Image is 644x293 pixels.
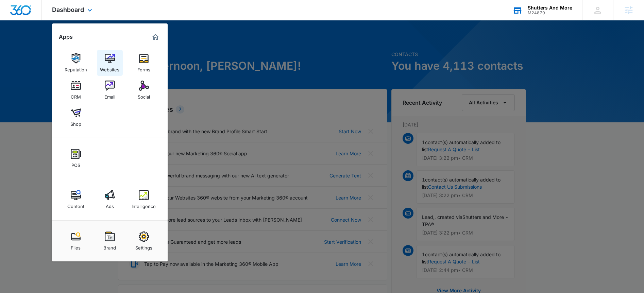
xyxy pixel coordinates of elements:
a: Shop [63,104,89,130]
div: Intelligence [132,200,156,209]
div: Reputation [65,64,87,72]
a: Content [63,187,89,212]
div: account id [528,11,572,15]
h2: Apps [59,34,73,40]
a: Ads [97,187,123,212]
a: Email [97,77,123,103]
span: Dashboard [52,6,84,13]
div: Shop [70,118,81,127]
a: Reputation [63,50,89,76]
div: Brand [103,242,116,251]
a: CRM [63,77,89,103]
a: Social [131,77,157,103]
div: CRM [71,91,81,100]
div: Email [104,91,115,100]
a: POS [63,145,89,171]
div: Settings [135,242,152,251]
a: Marketing 360® Dashboard [150,32,161,42]
a: Websites [97,50,123,76]
a: Settings [131,228,157,254]
a: Brand [97,228,123,254]
div: Social [138,91,150,100]
a: Intelligence [131,187,157,212]
div: account name [528,5,572,11]
div: Forms [137,64,150,72]
div: POS [71,159,80,168]
div: Files [71,242,81,251]
div: Websites [100,64,119,72]
div: Ads [106,200,114,209]
a: Forms [131,50,157,76]
div: Content [67,200,84,209]
a: Files [63,228,89,254]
